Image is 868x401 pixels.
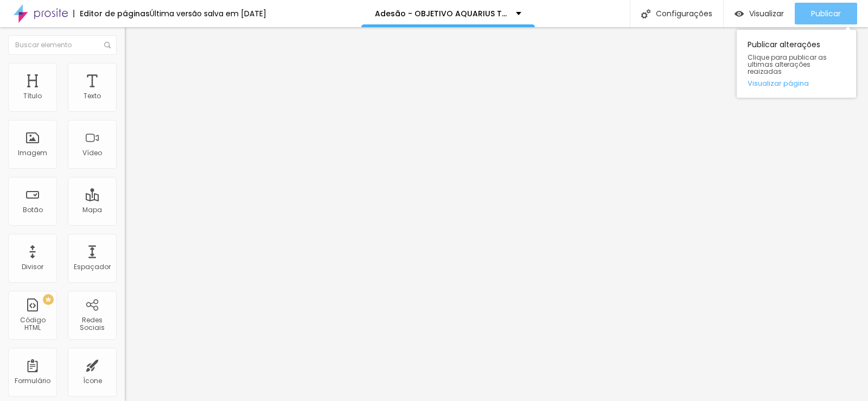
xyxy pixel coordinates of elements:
[795,3,857,24] button: Publicar
[15,377,50,385] div: Formulário
[104,42,111,48] img: Icone
[724,3,795,24] button: Visualizar
[748,54,845,75] span: Clique para publicar as ultimas alterações reaizadas
[150,10,266,17] div: Última versão salva em [DATE]
[83,377,102,385] div: Ícone
[375,10,508,17] p: Adesão - OBJETIVO AQUARIUS Turmas 2026
[74,263,111,271] div: Espaçador
[84,92,101,100] div: Texto
[8,35,117,55] input: Buscar elemento
[735,9,744,18] img: view-1.svg
[71,316,113,332] div: Redes Sociais
[749,9,784,18] span: Visualizar
[22,263,43,271] div: Divisor
[811,9,841,18] span: Publicar
[18,149,47,157] div: Imagem
[82,206,102,214] div: Mapa
[737,30,856,98] div: Publicar alterações
[82,149,102,157] div: Vídeo
[748,80,845,87] a: Visualizar página
[23,92,42,100] div: Título
[73,10,150,17] div: Editor de páginas
[641,9,650,18] img: Icone
[11,316,54,332] div: Código HTML
[23,206,43,214] div: Botão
